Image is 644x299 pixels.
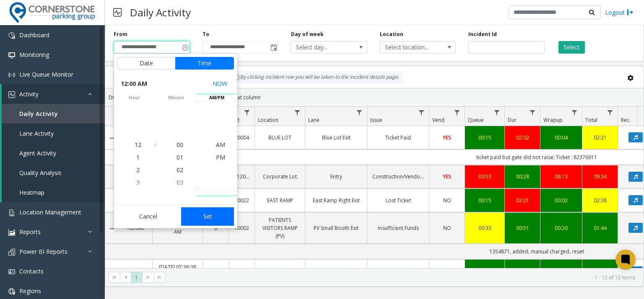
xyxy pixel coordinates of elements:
[260,267,300,275] a: YELLOW RAMP
[136,178,140,186] span: 3
[470,173,499,180] a: 00:53
[470,224,499,232] div: 00:33
[8,209,15,216] img: 'icon'
[8,32,15,39] img: 'icon'
[136,153,140,161] span: 1
[19,51,49,59] span: Monitoring
[2,84,105,104] a: Activity
[434,224,460,232] a: NO
[2,124,105,143] a: Lane Activity
[470,267,499,275] div: 00:12
[470,196,499,204] div: 00:15
[8,72,15,78] img: 'icon'
[310,196,362,204] a: East Ramp Right Exit
[234,196,249,204] a: 10022
[434,196,460,204] a: NO
[203,31,209,38] label: To
[627,8,634,17] img: logout
[19,31,49,39] span: Dashboard
[260,134,300,142] a: BLUE LOT
[605,8,634,17] a: Logout
[19,70,73,78] span: Live Queue Monitor
[621,116,631,124] span: Rec.
[434,134,460,142] a: YES
[508,116,517,124] span: Dur
[372,134,424,142] a: Ticket Paid
[587,173,613,180] div: 09:34
[8,288,15,295] img: 'icon'
[291,41,352,53] span: Select day...
[510,224,535,232] a: 00:51
[105,225,119,232] a: Collapse Details
[545,267,577,275] a: 00:19
[380,41,441,53] span: Select location...
[208,267,223,275] a: 7
[180,41,190,53] span: Toggle popup
[216,141,225,149] span: AM
[8,229,15,236] img: 'icon'
[105,107,644,268] div: Data table
[470,134,499,142] div: 00:15
[19,129,54,137] span: Lane Activity
[585,116,597,124] span: Total
[310,224,362,232] a: PV Small Booth Exit
[308,116,319,124] span: Lane
[2,143,105,163] a: Agent Activity
[587,224,613,232] a: 01:44
[158,263,197,279] a: [DATE] 07:36:38 AM
[131,272,142,283] span: Page 1
[114,31,127,38] label: From
[234,173,249,180] a: 612003
[372,224,424,232] a: Insufficient Funds
[229,71,403,84] div: By clicking Incident row you will be taken to the incident details page.
[416,107,427,118] a: Issue Filter Menu
[19,188,44,196] span: Heatmap
[117,57,176,70] button: Date tab
[19,247,68,255] span: Power BI Reports
[234,224,249,232] a: 10002
[310,173,362,180] a: Entry
[170,274,635,281] kendo-pager-info: 1 - 12 of 12 items
[126,2,195,23] h3: Daily Activity
[587,267,613,275] a: 01:12
[291,31,324,38] label: Day of week
[434,267,460,275] a: NO
[124,267,147,275] a: 165045
[19,149,56,157] span: Agent Activity
[432,116,444,124] span: Vend
[545,134,577,142] div: 00:04
[234,134,249,142] a: 10004
[19,267,44,275] span: Contacts
[510,134,535,142] a: 02:02
[527,107,538,118] a: Dur Filter Menu
[258,116,278,124] span: Location
[491,107,503,118] a: Queue Filter Menu
[19,110,58,118] span: Daily Activity
[241,107,253,118] a: Lot Filter Menu
[443,197,451,204] span: NO
[155,141,156,149] div: :
[587,134,613,142] a: 02:21
[19,287,41,295] span: Regions
[545,173,577,180] a: 08:13
[443,173,451,180] span: YES
[372,267,424,275] a: Insufficient Funds
[105,90,644,105] div: Drag a column header and drop it here to group by that column
[434,173,460,180] a: YES
[135,141,141,149] span: 12
[156,95,197,101] span: minute
[8,52,15,59] img: 'icon'
[209,76,231,91] button: Select now
[545,196,577,204] div: 00:02
[177,178,183,186] span: 03
[605,107,616,118] a: Total Filter Menu
[260,173,300,180] a: Corporate Lot
[19,208,81,216] span: Location Management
